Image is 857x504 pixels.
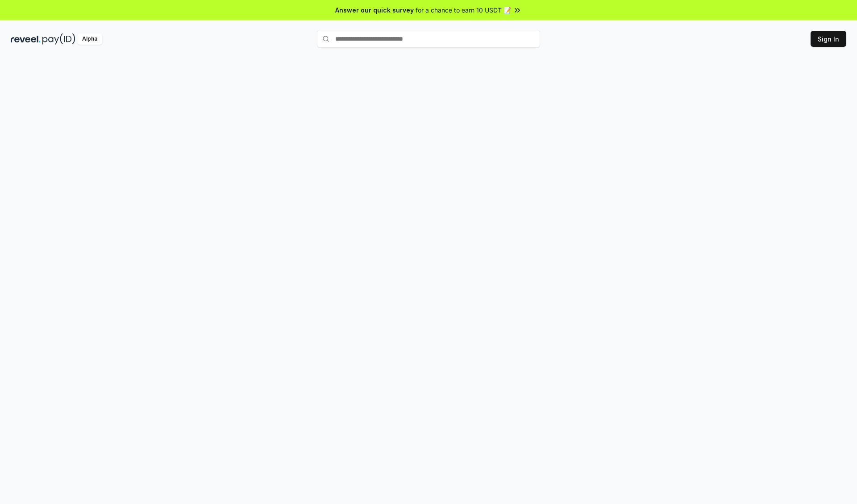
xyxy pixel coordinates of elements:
img: pay_id [42,33,75,45]
button: Sign In [811,31,846,47]
div: Alpha [77,33,102,45]
span: for a chance to earn 10 USDT 📝 [416,5,511,15]
span: Answer our quick survey [335,5,414,15]
img: reveel_dark [11,33,41,45]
